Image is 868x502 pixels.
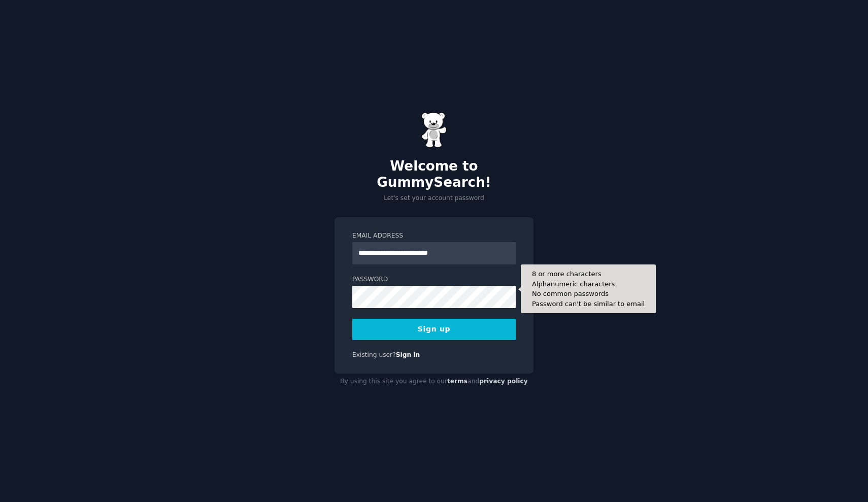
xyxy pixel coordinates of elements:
[335,374,533,390] div: By using this site you agree to our and
[352,319,516,340] button: Sign up
[479,378,528,385] a: privacy policy
[396,351,420,358] a: Sign in
[421,112,447,148] img: Gummy Bear
[352,275,516,284] label: Password
[352,231,516,241] label: Email Address
[352,351,396,358] span: Existing user?
[447,378,468,385] a: terms
[335,158,533,190] h2: Welcome to GummySearch!
[335,194,533,203] p: Let's set your account password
